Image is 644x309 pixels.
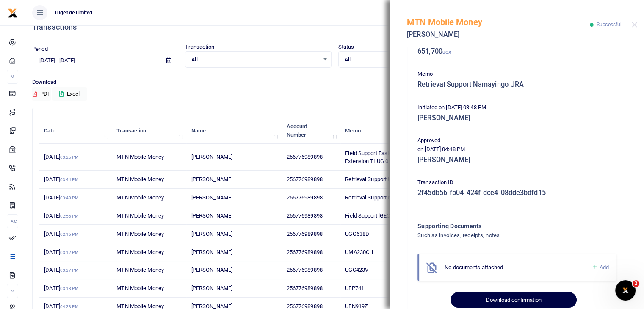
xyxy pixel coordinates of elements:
span: MTN Mobile Money [116,154,164,160]
span: MTN Mobile Money [116,285,164,291]
button: Excel [52,87,87,101]
span: UGC423V [345,267,368,273]
h5: 651,700 [417,47,616,56]
span: Tugende Limited [51,9,96,17]
small: 04:23 PM [60,304,79,309]
small: 03:18 PM [60,286,79,291]
li: M [7,70,18,84]
span: [DATE] [44,231,78,237]
span: All [191,55,319,64]
small: 03:12 PM [60,250,79,255]
img: logo-small [8,8,18,18]
span: Retrieval Support URA Iganga [345,176,416,182]
p: Initiated on [DATE] 03:48 PM [417,103,616,112]
span: [PERSON_NAME] [191,154,232,160]
li: M [7,284,18,298]
span: Field Support [GEOGRAPHIC_DATA] [345,212,431,219]
span: [DATE] [44,249,78,255]
small: 02:55 PM [60,214,79,218]
span: Retrieval Support Namayingo URA [345,194,427,201]
span: [PERSON_NAME] [191,249,232,255]
input: select period [32,53,160,68]
th: Memo: activate to sort column ascending [340,118,441,144]
iframe: Intercom live chat [615,280,636,301]
small: 03:48 PM [60,196,79,200]
span: 256776989898 [287,249,323,255]
h5: Retrieval Support Namayingo URA [417,80,616,89]
span: 256776989898 [287,154,323,160]
h5: [PERSON_NAME] [417,114,616,122]
span: [PERSON_NAME] [191,231,232,237]
a: logo-small logo-large logo-large [8,9,18,16]
p: Download [32,78,637,87]
span: [DATE] [44,154,78,160]
p: on [DATE] 04:48 PM [417,145,616,154]
h5: 2f45db56-fb04-424f-dce4-08dde3bdfd15 [417,189,616,197]
span: Field Support Eastern Region Extension TLUG 016466 [345,150,415,165]
span: [DATE] [44,285,78,291]
small: 03:37 PM [60,268,79,273]
h4: Transactions [32,22,637,32]
span: [DATE] [44,267,78,273]
label: Status [338,43,354,51]
li: Ac [7,214,18,228]
small: 02:16 PM [60,232,79,237]
span: MTN Mobile Money [116,249,164,255]
small: 03:25 PM [60,155,79,160]
span: [DATE] [44,212,78,219]
span: 256776989898 [287,194,323,201]
h5: [PERSON_NAME] [417,156,616,164]
button: Download confirmation [451,292,576,308]
label: Transaction [185,43,214,51]
span: 256776989898 [287,285,323,291]
h4: Such as invoices, receipts, notes [417,231,582,240]
th: Account Number: activate to sort column ascending [282,118,340,144]
span: UMA230CH [345,249,373,255]
span: MTN Mobile Money [116,231,164,237]
span: MTN Mobile Money [116,194,164,201]
span: MTN Mobile Money [116,212,164,219]
th: Name: activate to sort column ascending [186,118,282,144]
span: [PERSON_NAME] [191,194,232,201]
h5: [PERSON_NAME] [407,30,590,39]
a: Add [591,262,609,272]
span: No documents attached [445,264,503,270]
h5: MTN Mobile Money [407,17,590,27]
span: 2 [633,280,639,287]
span: 256776989898 [287,212,323,219]
span: MTN Mobile Money [116,267,164,273]
span: [DATE] [44,176,78,182]
span: All [345,55,472,64]
p: Approved [417,136,616,145]
label: Period [32,45,48,53]
span: UFP741L [345,285,367,291]
span: [PERSON_NAME] [191,267,232,273]
span: Successful [597,22,622,28]
span: [PERSON_NAME] [191,285,232,291]
small: 03:44 PM [60,177,79,182]
span: [DATE] [44,194,78,201]
span: Add [600,264,609,270]
span: UGG638D [345,231,369,237]
span: MTN Mobile Money [116,176,164,182]
th: Transaction: activate to sort column ascending [112,118,186,144]
span: 256776989898 [287,176,323,182]
span: 256776989898 [287,267,323,273]
span: [PERSON_NAME] [191,212,232,219]
th: Date: activate to sort column descending [39,118,112,144]
span: 256776989898 [287,231,323,237]
h4: Supporting Documents [417,221,582,231]
span: [PERSON_NAME] [191,176,232,182]
small: UGX [442,50,451,55]
p: Transaction ID [417,178,616,187]
button: Close [632,22,637,28]
p: Memo [417,70,616,79]
button: PDF [32,87,51,101]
